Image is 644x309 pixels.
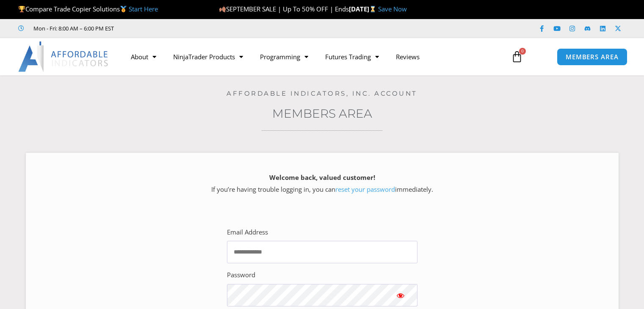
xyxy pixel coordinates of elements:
[498,44,536,69] a: 0
[122,47,165,66] a: About
[227,89,417,97] a: Affordable Indicators, Inc. Account
[129,5,158,13] a: Start Here
[378,5,407,13] a: Save Now
[120,6,127,12] img: 🥇
[384,284,417,306] button: Show password
[219,5,349,13] span: SEPTEMBER SALE | Up To 50% OFF | Ends
[349,5,378,13] strong: [DATE]
[269,173,375,182] strong: Welcome back, valued customer!
[272,106,372,121] a: Members Area
[19,6,25,12] img: 🏆
[557,48,627,66] a: MEMBERS AREA
[519,48,526,55] span: 0
[387,47,428,66] a: Reviews
[252,47,317,66] a: Programming
[227,269,255,281] label: Password
[31,23,114,33] span: Mon - Fri: 8:00 AM – 6:00 PM EST
[165,47,252,66] a: NinjaTrader Products
[566,54,619,60] span: MEMBERS AREA
[18,41,109,72] img: LogoAI | Affordable Indicators – NinjaTrader
[18,5,158,13] span: Compare Trade Copier Solutions
[317,47,387,66] a: Futures Trading
[41,172,604,196] p: If you’re having trouble logging in, you can immediately.
[126,24,253,33] iframe: Customer reviews powered by Trustpilot
[122,47,503,66] nav: Menu
[335,185,395,193] a: reset your password
[227,226,268,238] label: Email Address
[370,6,376,12] img: ⌛
[219,6,226,12] img: 🍂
